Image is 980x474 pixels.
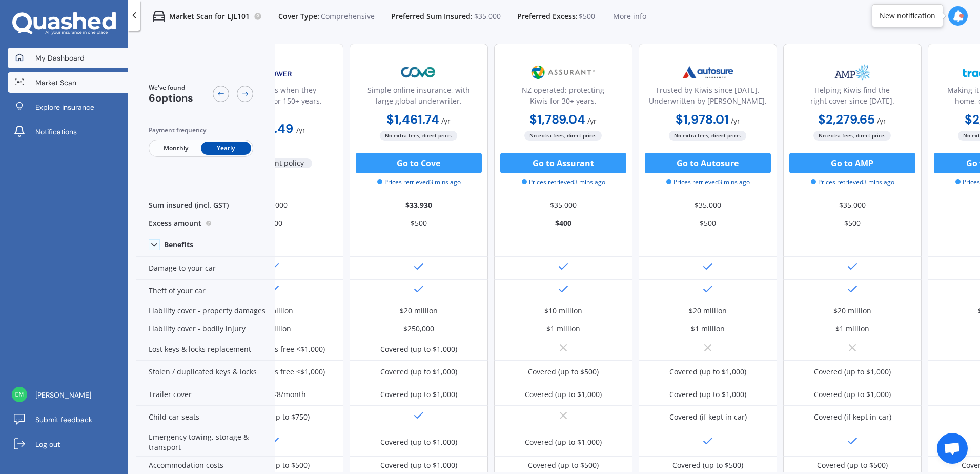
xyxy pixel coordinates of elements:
span: No extra fees, direct price. [525,131,602,141]
b: $2,279.65 [819,111,875,127]
div: $1 million [546,324,580,334]
span: Preferred Sum Insured: [391,11,473,22]
div: $1 million [691,324,725,334]
button: Go to AMP [789,153,915,173]
div: Trusted by Kiwis since [DATE]. Underwritten by [PERSON_NAME]. [647,85,768,110]
div: $400 [494,214,632,232]
div: $35,000 [783,196,922,214]
div: Covered (up to $500) [817,460,888,470]
button: Go to Assurant [500,153,626,173]
span: / yr [442,116,451,126]
span: No extra fees, direct price. [669,131,747,141]
div: Excess amount [136,214,275,232]
div: Covered (up to $1,000) [814,367,891,377]
img: 4db45976a7d91dd5a854d76be30ee2cc [12,387,27,402]
span: No extra fees, direct price. [814,131,891,141]
div: $10 million [544,306,582,316]
span: Log out [35,439,60,449]
div: Child car seats [136,406,275,428]
div: $33,930 [350,196,488,214]
a: Explore insurance [8,97,128,117]
div: Stolen / duplicated keys & locks [136,361,275,383]
a: Submit feedback [8,409,128,430]
span: $500 [579,11,595,22]
span: No extra fees, direct price. [380,131,458,141]
p: Market Scan for LJL101 [169,11,250,22]
div: Covered (up to $500) [528,460,599,470]
span: Market Scan [35,77,76,88]
div: Covered (up to $1,000) [669,389,746,400]
span: / yr [877,116,887,126]
div: Emergency towing, storage & transport [136,428,275,457]
b: $1,978.01 [676,111,729,127]
div: NZ operated; protecting Kiwis for 30+ years. [503,85,624,110]
div: Liability cover - property damages [136,302,275,320]
div: New notification [880,11,935,21]
div: $250,000 [403,324,434,334]
span: Comprehensive [321,11,375,22]
div: $20 million [833,306,871,316]
span: Cover Type: [278,11,319,22]
button: Go to Autosure [645,153,771,173]
div: Covered (up to $500) [528,367,599,377]
div: Covered (up to $1,000) [669,367,746,377]
div: Lost keys & locks replacement [136,338,275,361]
a: Log out [8,434,128,455]
a: Market Scan [8,72,128,93]
div: $500 [639,214,777,232]
a: Notifications [8,122,128,142]
img: Assurant.png [529,60,597,85]
div: Theft of your car [136,280,275,302]
span: We've found [149,83,193,92]
div: $500 [350,214,488,232]
div: Covered (up to $1,000) [814,389,891,400]
span: / yr [588,116,597,126]
span: / yr [297,125,306,135]
div: $35,000 [494,196,632,214]
span: Preferred Excess: [517,11,578,22]
a: Open chat [937,433,968,464]
div: Trailer cover [136,383,275,406]
div: Damage to your car [136,257,275,280]
a: My Dashboard [8,48,128,68]
button: Go to Cove [356,153,482,173]
img: car.f15378c7a67c060ca3f3.svg [153,10,165,23]
div: Covered (if kept in car) [814,412,891,422]
span: Submit feedback [35,414,92,425]
span: 6 options [149,91,193,105]
div: Covered (up to $1,000) [380,344,457,354]
span: / yr [731,116,740,126]
span: $35,000 [474,11,501,22]
span: Prices retrieved 3 mins ago [377,177,461,187]
div: $20 million [689,306,727,316]
span: Prices retrieved 3 mins ago [522,177,605,187]
span: More info [613,11,646,22]
img: AMP.webp [819,60,886,85]
div: $1 million [835,324,869,334]
img: Autosure.webp [674,60,742,85]
div: Covered (up to $1,000) [380,389,457,400]
div: Covered (up to $1,000) [380,367,457,377]
div: Helping Kiwis find the right cover since [DATE]. [792,85,913,110]
b: $1,789.04 [530,111,586,127]
div: Liability cover - bodily injury [136,320,275,338]
span: Prices retrieved 3 mins ago [666,177,750,187]
div: Covered (if kept in car) [669,412,747,422]
span: [PERSON_NAME] [35,390,91,400]
div: Covered (up to $500) [672,460,743,470]
span: Yearly [201,142,251,155]
div: Simple online insurance, with large global underwriter. [358,85,479,110]
span: Notifications [35,127,77,137]
span: Prices retrieved 3 mins ago [811,177,894,187]
span: Explore insurance [35,102,94,112]
a: [PERSON_NAME] [8,385,128,405]
div: $500 [783,214,922,232]
img: Cove.webp [385,60,453,85]
div: Covered (up to $1,000) [380,460,457,470]
div: $20 million [400,306,438,316]
div: Sum insured (incl. GST) [136,196,275,214]
b: $1,461.74 [387,111,440,127]
span: Monthly [151,142,201,155]
div: Payment frequency [149,125,253,135]
span: My Dashboard [35,53,85,63]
